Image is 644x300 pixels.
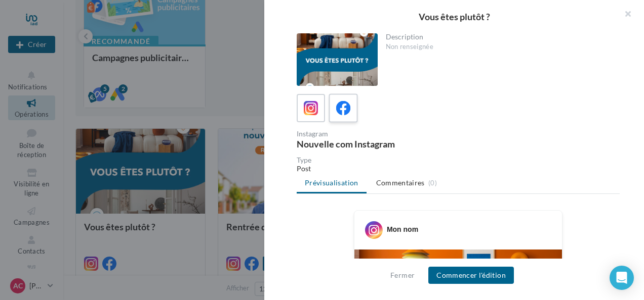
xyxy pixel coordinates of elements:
div: Nouvelle com Instagram [297,139,454,148]
div: Vous êtes plutôt ? [280,12,628,21]
span: (0) [428,179,437,187]
button: Commencer l'édition [428,267,514,284]
div: Non renseignée [386,42,612,52]
div: Mon nom [387,224,418,234]
span: Commentaires [376,178,425,188]
div: Post [297,164,620,174]
div: Description [386,33,612,40]
div: Open Intercom Messenger [610,266,634,290]
button: Fermer [386,269,419,281]
div: Type [297,157,620,164]
div: Instagram [297,130,454,137]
